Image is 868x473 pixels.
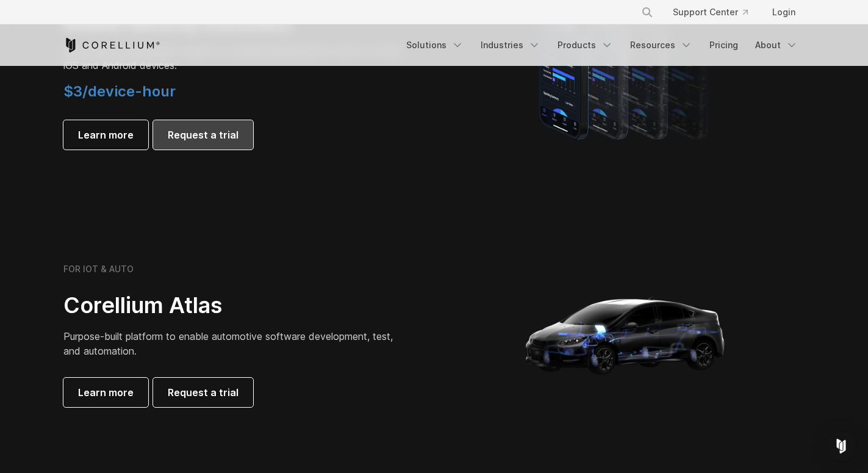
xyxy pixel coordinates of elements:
[399,34,471,56] a: Solutions
[78,128,134,142] span: Learn more
[153,120,253,150] a: Request a trial
[168,385,239,400] span: Request a trial
[504,213,748,457] img: Corellium_Hero_Atlas_alt
[63,292,405,319] h2: Corellium Atlas
[748,34,805,56] a: About
[63,38,160,52] a: Corellium Home
[702,34,745,56] a: Pricing
[636,1,658,23] button: Search
[550,34,620,56] a: Products
[623,34,700,56] a: Resources
[399,34,805,56] div: Navigation Menu
[473,34,548,56] a: Industries
[63,120,148,150] a: Learn more
[63,82,176,100] span: $3/device-hour
[78,385,134,400] span: Learn more
[168,128,239,142] span: Request a trial
[63,378,148,407] a: Learn more
[63,330,393,357] span: Purpose-built platform to enable automotive software development, test, and automation.
[626,1,805,23] div: Navigation Menu
[63,264,134,275] h6: FOR IOT & AUTO
[663,1,758,23] a: Support Center
[153,378,253,407] a: Request a trial
[827,431,856,461] div: Open Intercom Messenger
[762,1,805,23] a: Login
